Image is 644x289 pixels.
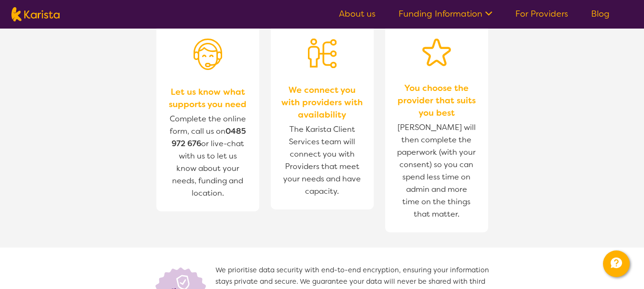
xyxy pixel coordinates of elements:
img: Person with headset icon [194,39,222,70]
a: Funding Information [399,8,492,20]
a: About us [339,8,376,20]
span: Complete the online form, call us on or live-chat with us to let us know about your needs, fundin... [170,114,246,198]
a: Blog [591,8,610,20]
img: Star icon [422,39,451,66]
img: Person being matched to services icon [308,39,337,68]
span: We connect you with providers with availability [280,84,364,121]
span: The Karista Client Services team will connect you with Providers that meet your needs and have ca... [280,121,364,200]
span: You choose the provider that suits you best [395,82,479,119]
img: Karista logo [11,7,60,21]
span: Let us know what supports you need [166,86,250,110]
span: [PERSON_NAME] will then complete the paperwork (with your consent) so you can spend less time on ... [395,119,479,223]
a: For Providers [515,8,568,20]
button: Channel Menu [603,250,630,277]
